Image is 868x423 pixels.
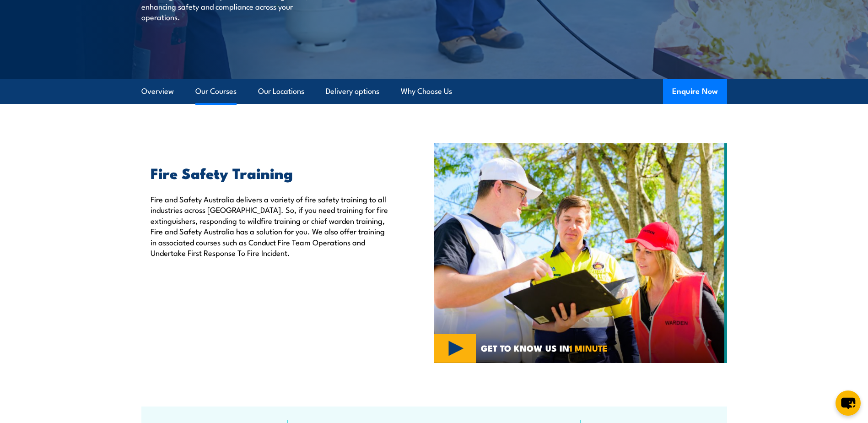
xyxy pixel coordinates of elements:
strong: 1 MINUTE [569,341,608,354]
img: Fire Safety Training Courses [434,143,727,363]
button: Enquire Now [663,79,727,104]
a: Why Choose Us [401,79,452,103]
span: GET TO KNOW US IN [481,344,608,352]
a: Delivery options [326,79,379,103]
h2: Fire Safety Training [151,166,392,179]
button: chat-button [836,390,861,416]
a: Our Courses [195,79,237,103]
a: Overview [141,79,174,103]
p: Fire and Safety Australia delivers a variety of fire safety training to all industries across [GE... [151,194,392,258]
a: Our Locations [258,79,304,103]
